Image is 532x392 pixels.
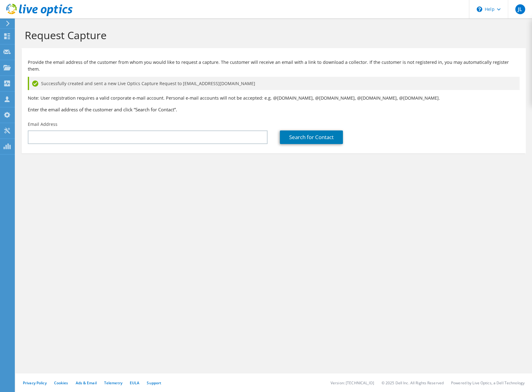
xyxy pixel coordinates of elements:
label: Email Address [28,121,57,127]
li: Version: [TECHNICAL_ID] [331,380,374,386]
li: Powered by Live Optics, a Dell Technology [451,380,525,386]
span: JL [515,4,525,14]
li: © 2025 Dell Inc. All Rights Reserved [382,380,444,386]
p: Note: User registration requires a valid corporate e-mail account. Personal e-mail accounts will ... [28,95,520,101]
span: Successfully created and sent a new Live Optics Capture Request to [EMAIL_ADDRESS][DOMAIN_NAME] [41,80,255,87]
svg: \n [477,6,482,12]
a: Support [147,380,161,386]
p: Provide the email address of the customer from whom you would like to request a capture. The cust... [28,59,520,72]
a: Ads & Email [76,380,97,386]
h1: Request Capture [25,29,520,42]
a: Cookies [54,380,68,386]
a: Privacy Policy [23,380,47,386]
a: Search for Contact [280,130,343,144]
h3: Enter the email address of the customer and click “Search for Contact”. [28,106,520,113]
a: Telemetry [104,380,122,386]
a: EULA [130,380,139,386]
